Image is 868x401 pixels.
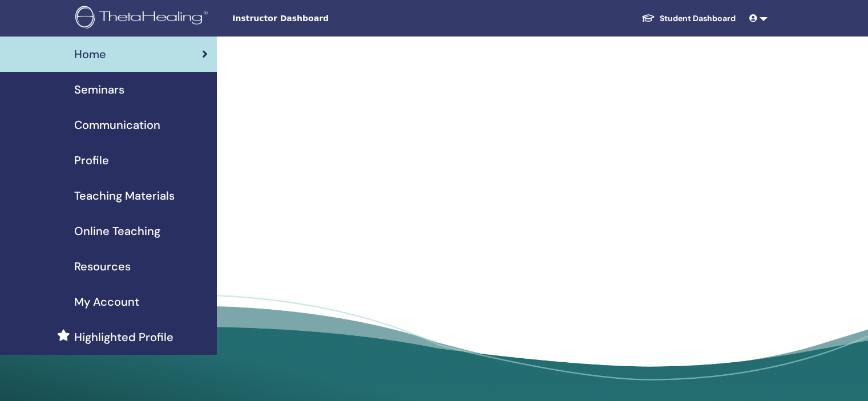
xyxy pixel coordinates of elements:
[632,8,745,29] a: Student Dashboard
[232,13,403,25] span: Instructor Dashboard
[74,258,131,275] span: Resources
[74,116,160,133] span: Communication
[641,13,655,23] img: graduation-cap-white.svg
[74,222,160,240] span: Online Teaching
[74,329,173,346] span: Highlighted Profile
[74,293,139,310] span: My Account
[74,81,124,98] span: Seminars
[75,6,212,31] img: logo.png
[74,152,109,169] span: Profile
[74,46,106,63] span: Home
[74,187,175,204] span: Teaching Materials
